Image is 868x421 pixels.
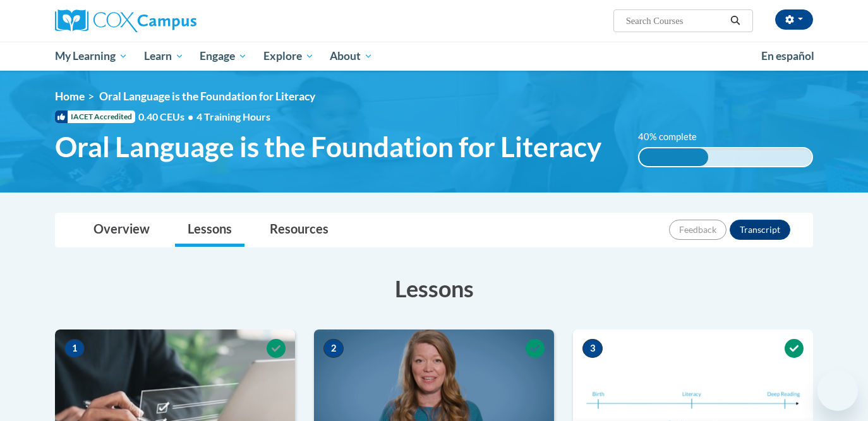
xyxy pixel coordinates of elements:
span: • [188,110,193,122]
a: Home [55,90,85,103]
span: 4 Training Hours [196,110,270,122]
img: Cox Campus [55,9,196,32]
a: En español [753,43,823,69]
div: Main menu [36,42,832,71]
span: 2 [323,339,344,358]
span: Oral Language is the Foundation for Literacy [55,130,601,163]
a: Overview [81,213,162,247]
span: IACET Accredited [55,110,135,123]
a: Cox Campus [55,9,295,32]
h3: Lessons [55,273,813,304]
button: Search [726,13,745,28]
a: Learn [136,42,192,71]
a: My Learning [47,42,136,71]
a: Engage [191,42,255,71]
button: Account Settings [775,9,813,30]
span: 1 [64,339,85,358]
span: Explore [263,49,314,64]
a: Explore [255,42,322,71]
span: About [330,49,373,64]
button: Feedback [669,220,726,240]
input: Search Courses [625,13,726,28]
span: Oral Language is the Foundation for Literacy [99,90,315,103]
button: Transcript [730,220,790,240]
a: Lessons [175,213,244,247]
label: 40% complete [638,130,711,144]
a: Resources [257,213,341,247]
span: My Learning [55,49,128,64]
span: Engage [200,49,247,64]
div: 40% complete [639,148,708,166]
iframe: Button to launch messaging window [817,371,858,411]
span: 0.40 CEUs [138,110,196,124]
span: 3 [582,339,603,358]
a: About [322,42,382,71]
span: En español [761,49,814,62]
span: Learn [144,49,184,64]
